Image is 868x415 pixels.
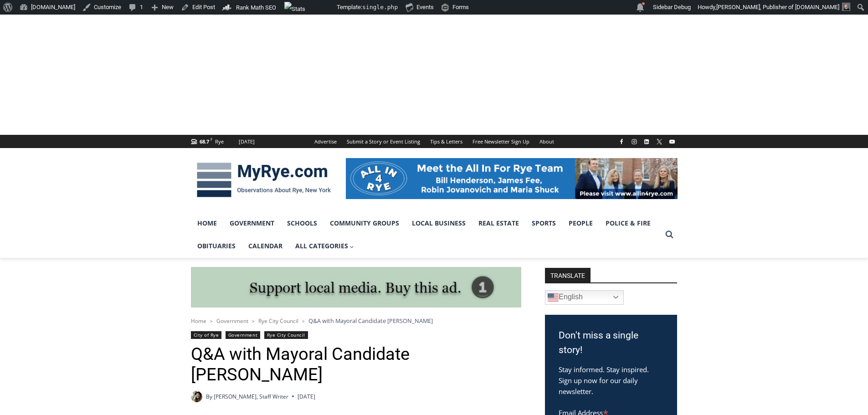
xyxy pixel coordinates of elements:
a: Advertise [309,135,342,148]
a: Rye City Council [258,317,298,325]
img: en [548,292,559,303]
img: (PHOTO: MyRye.com Intern and Editor Tucker Smith. Contributed.)Tucker Smith, MyRye.com [191,391,202,402]
span: > [302,318,305,324]
span: single.php [362,4,398,10]
a: About [534,135,559,148]
a: Government [216,317,248,325]
nav: Secondary Navigation [309,135,559,148]
span: All Categories [295,241,354,251]
a: [PERSON_NAME], Staff Writer [214,393,288,400]
span: 68.7 [200,138,209,145]
a: Local Business [406,212,472,235]
a: Facebook [616,136,627,147]
nav: Primary Navigation [191,212,661,258]
a: Author image [191,391,202,402]
a: All Categories [289,235,361,257]
button: View Search Form [661,226,678,243]
a: Rye City Council [264,331,308,339]
a: Government [223,212,281,235]
img: All in for Rye [346,158,678,199]
h1: Q&A with Mayoral Candidate [PERSON_NAME] [191,344,521,385]
a: English [545,290,624,305]
a: Government [226,331,260,339]
a: Police & Fire [599,212,657,235]
a: YouTube [667,136,678,147]
img: support local media, buy this ad [191,267,521,308]
a: Calendar [242,235,289,257]
div: [DATE] [239,138,255,146]
strong: TRANSLATE [545,268,591,282]
span: > [210,318,213,324]
img: MyRye.com [191,156,337,204]
a: Instagram [629,136,640,147]
nav: Breadcrumbs [191,316,521,325]
a: Sports [525,212,562,235]
span: Rank Math SEO [236,4,276,11]
a: Home [191,212,223,235]
span: F [211,137,212,142]
img: Views over 48 hours. Click for more Jetpack Stats. [284,2,335,13]
p: Stay informed. Stay inspired. Sign up now for our daily newsletter. [559,364,663,397]
time: [DATE] [298,392,315,401]
span: > [252,318,255,324]
a: Real Estate [472,212,525,235]
a: Free Newsletter Sign Up [467,135,534,148]
a: Home [191,317,206,325]
span: Q&A with Mayoral Candidate [PERSON_NAME] [308,317,433,325]
a: City of Rye [191,331,222,339]
a: Obituaries [191,235,242,257]
a: Schools [281,212,324,235]
h3: Don't miss a single story! [559,328,663,357]
a: Submit a Story or Event Listing [342,135,425,148]
span: [PERSON_NAME], Publisher of [DOMAIN_NAME] [716,4,839,10]
span: By [206,392,212,401]
a: Tips & Letters [425,135,467,148]
a: Community Groups [324,212,406,235]
a: Linkedin [641,136,652,147]
a: X [654,136,665,147]
a: People [562,212,599,235]
div: Rye [215,138,224,146]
